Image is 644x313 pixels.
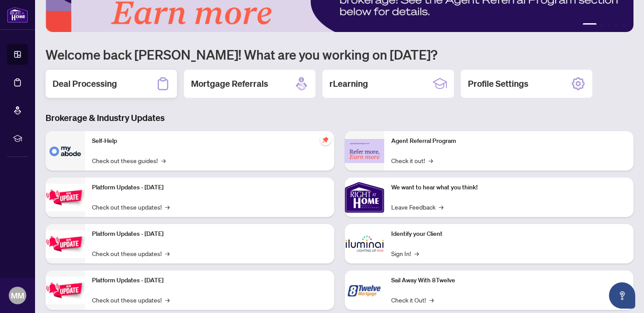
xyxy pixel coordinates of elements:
p: Self-Help [92,136,327,146]
span: → [165,202,170,212]
a: Check out these updates!→ [92,249,170,258]
button: 2 [600,23,604,27]
span: → [428,156,433,165]
span: → [429,295,434,305]
a: Check it out!→ [391,156,433,165]
a: Check out these guides!→ [92,156,166,165]
img: Self-Help [46,131,85,171]
button: 4 [614,23,618,27]
a: Leave Feedback→ [391,202,443,212]
p: Platform Updates - [DATE] [92,229,327,239]
a: Sign In!→ [391,249,419,258]
span: → [161,156,166,165]
p: We want to hear what you think! [391,183,626,192]
img: We want to hear what you think! [345,178,384,217]
button: Open asap [609,282,635,309]
span: MM [11,289,24,302]
p: Platform Updates - [DATE] [92,276,327,285]
img: Platform Updates - July 21, 2025 [46,184,85,211]
span: → [165,249,170,258]
span: → [165,295,170,305]
button: 5 [621,23,625,27]
a: Check out these updates!→ [92,202,170,212]
h3: Brokerage & Industry Updates [46,112,633,124]
p: Platform Updates - [DATE] [92,183,327,192]
h1: Welcome back [PERSON_NAME]! What are you working on [DATE]? [46,46,633,63]
a: Check out these updates!→ [92,295,170,305]
button: 3 [607,23,611,27]
h2: rLearning [329,78,368,90]
h2: Profile Settings [468,78,528,90]
span: → [414,249,419,258]
img: Platform Updates - July 8, 2025 [46,230,85,258]
img: Sail Away With 8Twelve [345,270,384,310]
button: 1 [583,23,597,27]
p: Agent Referral Program [391,136,626,146]
span: pushpin [320,135,331,145]
img: Agent Referral Program [345,139,384,163]
a: Check it Out!→ [391,295,434,305]
span: → [439,202,443,212]
h2: Mortgage Referrals [191,78,268,90]
p: Sail Away With 8Twelve [391,276,626,285]
p: Identify your Client [391,229,626,239]
h2: Deal Processing [53,78,117,90]
img: logo [7,7,28,23]
img: Identify your Client [345,224,384,263]
img: Platform Updates - June 23, 2025 [46,277,85,304]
